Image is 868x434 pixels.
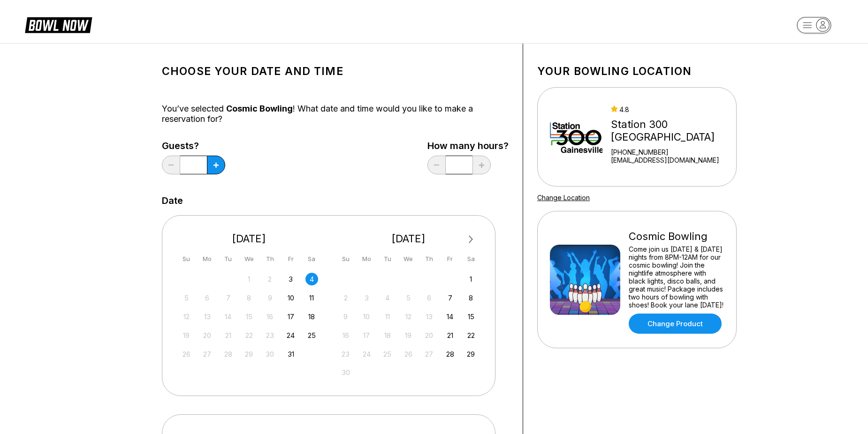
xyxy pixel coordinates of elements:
div: Not available Tuesday, October 28th, 2025 [222,348,235,360]
div: Not available Tuesday, October 21st, 2025 [222,329,235,342]
div: Not available Thursday, October 23rd, 2025 [264,329,276,342]
div: Station 300 [GEOGRAPHIC_DATA] [611,118,732,143]
div: Not available Wednesday, October 1st, 2025 [243,273,255,285]
div: Not available Monday, November 3rd, 2025 [360,292,373,304]
label: Guests? [162,141,225,151]
div: Not available Thursday, November 6th, 2025 [423,292,435,304]
div: Not available Thursday, October 9th, 2025 [264,292,276,304]
div: Not available Wednesday, November 5th, 2025 [402,292,415,304]
div: Choose Saturday, November 22nd, 2025 [464,329,477,342]
div: Not available Monday, October 27th, 2025 [201,348,213,360]
div: Not available Wednesday, October 15th, 2025 [243,310,255,323]
img: Cosmic Bowling [550,245,620,315]
div: Not available Sunday, November 30th, 2025 [339,366,352,379]
a: Change Product [629,314,722,334]
div: Choose Saturday, November 29th, 2025 [464,348,477,360]
div: Not available Tuesday, November 11th, 2025 [381,310,394,323]
div: Su [180,253,193,265]
div: Not available Thursday, October 2nd, 2025 [264,273,276,285]
div: Not available Wednesday, November 19th, 2025 [402,329,415,342]
div: Not available Sunday, November 23rd, 2025 [339,348,352,360]
div: Not available Wednesday, October 29th, 2025 [243,348,255,360]
div: Not available Wednesday, November 26th, 2025 [402,348,415,360]
div: Mo [201,253,213,265]
div: Th [423,253,435,265]
div: Choose Saturday, November 8th, 2025 [464,292,477,304]
div: Choose Friday, October 24th, 2025 [284,329,297,342]
div: Choose Saturday, November 15th, 2025 [464,310,477,323]
div: Tu [381,253,394,265]
div: Not available Thursday, November 13th, 2025 [423,310,435,323]
div: Not available Wednesday, November 12th, 2025 [402,310,415,323]
div: Not available Sunday, October 19th, 2025 [180,329,193,342]
div: [DATE] [176,232,322,245]
div: Not available Tuesday, November 25th, 2025 [381,348,394,360]
div: Choose Friday, October 17th, 2025 [284,310,297,323]
span: Cosmic Bowling [226,104,293,113]
div: Not available Thursday, October 16th, 2025 [264,310,276,323]
div: 4.8 [611,105,732,113]
h1: Your bowling location [537,65,737,78]
div: Not available Monday, November 17th, 2025 [360,329,373,342]
div: We [402,253,415,265]
div: Sa [464,253,477,265]
a: [EMAIL_ADDRESS][DOMAIN_NAME] [611,156,732,164]
div: Not available Sunday, October 12th, 2025 [180,310,193,323]
div: Not available Thursday, November 20th, 2025 [423,329,435,342]
div: month 2025-10 [179,272,320,360]
label: How many hours? [427,141,509,151]
div: Not available Tuesday, November 18th, 2025 [381,329,394,342]
div: Not available Monday, October 20th, 2025 [201,329,213,342]
div: Not available Sunday, November 2nd, 2025 [339,292,352,304]
div: Not available Thursday, November 27th, 2025 [423,348,435,360]
div: Choose Friday, October 10th, 2025 [284,292,297,304]
div: [PHONE_NUMBER] [611,148,732,156]
div: Choose Saturday, October 4th, 2025 [305,273,318,285]
div: Choose Friday, November 21st, 2025 [444,329,457,342]
div: Choose Friday, November 14th, 2025 [444,310,457,323]
div: Mo [360,253,373,265]
div: Tu [222,253,235,265]
div: Not available Monday, November 24th, 2025 [360,348,373,360]
div: We [243,253,255,265]
img: Station 300 Gainesville [550,102,602,172]
div: Sa [305,253,318,265]
div: Not available Sunday, October 26th, 2025 [180,348,193,360]
div: month 2025-11 [338,272,479,379]
div: Not available Thursday, October 30th, 2025 [264,348,276,360]
div: [DATE] [336,232,481,245]
div: You’ve selected ! What date and time would you like to make a reservation for? [162,104,509,124]
div: Choose Friday, October 3rd, 2025 [284,273,297,285]
div: Choose Friday, October 31st, 2025 [284,348,297,360]
div: Choose Saturday, October 18th, 2025 [305,310,318,323]
div: Not available Sunday, November 16th, 2025 [339,329,352,342]
div: Su [339,253,352,265]
div: Not available Sunday, October 5th, 2025 [180,292,193,304]
button: Next Month [464,232,479,247]
div: Choose Saturday, October 11th, 2025 [305,292,318,304]
h1: Choose your Date and time [162,65,509,78]
div: Fr [284,253,297,265]
div: Not available Monday, October 6th, 2025 [201,292,213,304]
div: Not available Wednesday, October 8th, 2025 [243,292,255,304]
div: Not available Sunday, November 9th, 2025 [339,310,352,323]
label: Date [162,195,183,206]
div: Choose Saturday, November 1st, 2025 [464,273,477,285]
div: Choose Saturday, October 25th, 2025 [305,329,318,342]
div: Th [264,253,276,265]
div: Cosmic Bowling [629,230,724,243]
a: Change Location [537,194,590,202]
div: Not available Monday, November 10th, 2025 [360,310,373,323]
div: Fr [444,253,457,265]
div: Not available Tuesday, October 7th, 2025 [222,292,235,304]
div: Not available Tuesday, October 14th, 2025 [222,310,235,323]
div: Not available Tuesday, November 4th, 2025 [381,292,394,304]
div: Choose Friday, November 28th, 2025 [444,348,457,360]
div: Choose Friday, November 7th, 2025 [444,292,457,304]
div: Not available Wednesday, October 22nd, 2025 [243,329,255,342]
div: Not available Monday, October 13th, 2025 [201,310,213,323]
div: Come join us [DATE] & [DATE] nights from 8PM-12AM for our cosmic bowling! Join the nightlife atmo... [629,245,724,309]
